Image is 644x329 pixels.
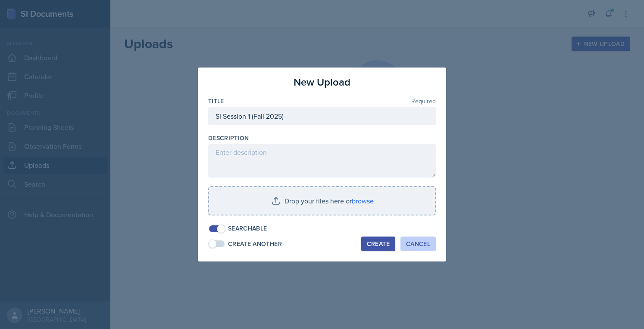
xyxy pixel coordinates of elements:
button: Create [361,237,395,251]
label: Description [208,134,249,142]
span: Required [411,98,436,104]
div: Create [367,240,390,247]
div: Create Another [228,240,282,249]
input: Enter title [208,107,436,125]
h3: New Upload [294,74,350,90]
div: Cancel [406,240,430,247]
div: Searchable [228,224,267,233]
label: Title [208,97,224,105]
button: Cancel [400,237,436,251]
